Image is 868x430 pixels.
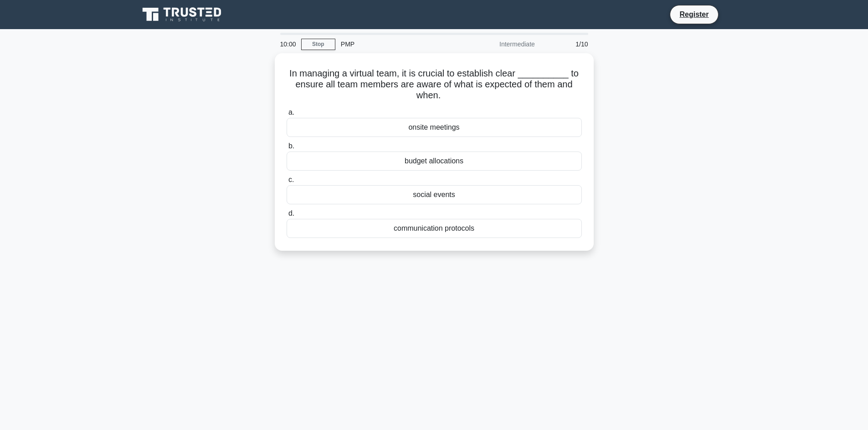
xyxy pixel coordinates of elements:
[335,35,461,53] div: PMP
[287,185,582,204] div: social events
[288,142,294,150] span: b.
[275,35,301,53] div: 10:00
[287,152,582,171] div: budget allocations
[301,39,335,50] a: Stop
[288,108,294,116] span: a.
[287,219,582,238] div: communication protocols
[674,9,714,20] a: Register
[287,118,582,137] div: onsite meetings
[288,176,294,183] span: c.
[461,35,540,53] div: Intermediate
[540,35,594,53] div: 1/10
[286,68,583,101] h5: In managing a virtual team, it is crucial to establish clear __________ to ensure all team member...
[288,209,294,217] span: d.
